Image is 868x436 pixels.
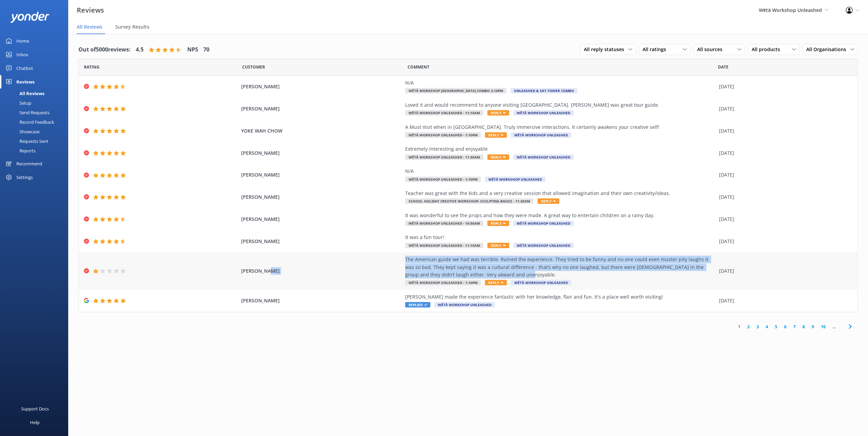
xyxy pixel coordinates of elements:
[643,46,670,53] span: All ratings
[744,324,753,330] a: 2
[753,324,762,330] a: 3
[77,24,102,30] span: All Reviews
[405,123,716,131] div: A Must Visit when in [GEOGRAPHIC_DATA]. Truly immersive interactions. It certainly awakens your c...
[771,324,781,330] a: 5
[16,170,33,184] div: Settings
[405,256,716,279] div: The American guide we had was terrible. Ruined the experience. They tried to be funny and no one ...
[16,48,28,61] div: Inbox
[4,127,68,136] a: Showcase
[799,324,808,330] a: 8
[513,221,574,226] span: Wētā Workshop Unleashed
[405,145,716,153] div: Extremely interesting and enjoyable
[78,45,131,54] h4: Out of 5000 reviews:
[719,238,849,245] div: [DATE]
[405,177,481,182] span: Wētā Workshop Unleashed - 1:10pm
[719,149,849,157] div: [DATE]
[719,83,849,90] div: [DATE]
[511,132,571,138] span: Wētā Workshop Unleashed
[818,324,829,330] a: 10
[405,132,481,138] span: Wētā Workshop Unleashed - 1:10pm
[752,46,784,53] span: All products
[241,171,402,179] span: [PERSON_NAME]
[241,105,402,112] span: [PERSON_NAME]
[405,198,533,204] span: School Holiday Creative Workshop: Sculpting Basics - 11:30am
[4,98,68,108] a: Setup
[136,45,144,54] h4: 4.5
[719,171,849,179] div: [DATE]
[84,64,100,70] span: Date
[719,127,849,135] div: [DATE]
[405,302,430,307] span: Replied
[4,108,68,117] a: Send Requests
[719,267,849,275] div: [DATE]
[4,89,68,98] a: All Reviews
[241,149,402,157] span: [PERSON_NAME]
[4,98,31,108] div: Setup
[735,324,744,330] a: 1
[485,177,545,182] span: Wētā Workshop Unleashed
[759,7,822,13] span: Wētā Workshop Unleashed
[241,215,402,223] span: [PERSON_NAME]
[241,193,402,201] span: [PERSON_NAME]
[511,88,577,93] span: Unleashed & Sky Tower Combo
[405,88,506,93] span: Wētā Workshop [GEOGRAPHIC_DATA] COMBO 3:10pm
[405,167,716,175] div: N/A
[487,110,509,116] span: Reply
[697,46,726,53] span: All sources
[16,34,29,48] div: Home
[718,64,729,70] span: Date
[241,238,402,245] span: [PERSON_NAME]
[405,293,716,301] div: [PERSON_NAME] made the experience fantastic with her knowledge, flair and fun. It's a place well ...
[4,136,48,146] div: Requests Sent
[408,64,429,70] span: Question
[762,324,771,330] a: 4
[241,297,402,304] span: [PERSON_NAME]
[77,5,104,16] h3: Reviews
[487,221,509,226] span: Reply
[187,45,198,54] h4: NPS
[584,46,628,53] span: All reply statuses
[405,110,483,116] span: Wētā Workshop Unleashed - 11:10am
[487,243,509,248] span: Reply
[4,117,54,127] div: Record Feedback
[405,79,716,87] div: N/A
[405,280,481,285] span: Wētā Workshop Unleashed - 1:10pm
[513,243,574,248] span: Wētā Workshop Unleashed
[485,280,507,285] span: Reply
[513,154,574,160] span: Wētā Workshop Unleashed
[790,324,799,330] a: 7
[829,324,839,330] span: ...
[4,136,68,146] a: Requests Sent
[4,146,35,155] div: Reports
[241,83,402,90] span: [PERSON_NAME]
[203,45,209,54] h4: 70
[10,12,49,23] img: yonder-white-logo.png
[241,127,402,135] span: YOKE WAH CHOW
[719,215,849,223] div: [DATE]
[241,267,402,275] span: [PERSON_NAME]
[487,154,509,160] span: Reply
[435,302,495,307] span: Wētā Workshop Unleashed
[781,324,790,330] a: 6
[808,324,818,330] a: 9
[16,157,42,170] div: Recommend
[4,108,49,117] div: Send Requests
[719,105,849,112] div: [DATE]
[16,75,34,89] div: Reviews
[513,110,574,116] span: Wētā Workshop Unleashed
[30,416,40,429] div: Help
[405,101,716,109] div: Loved it and would recommend to anyone visiting [GEOGRAPHIC_DATA]. [PERSON_NAME] was great tour g...
[405,154,483,160] span: Wētā Workshop Unleashed - 11:30am
[405,234,716,241] div: It was a fun tour!
[4,89,44,98] div: All Reviews
[405,243,483,248] span: Wētā Workshop Unleashed - 11:10am
[806,46,850,53] span: All Organisations
[719,297,849,304] div: [DATE]
[21,402,49,416] div: Support Docs
[405,190,716,197] div: Teacher was great with the kids and a very creative session that allowed imagination and their ow...
[719,193,849,201] div: [DATE]
[405,221,483,226] span: Wētā Workshop Unleashed - 10:50am
[4,117,68,127] a: Record Feedback
[485,132,507,138] span: Reply
[242,64,265,70] span: Date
